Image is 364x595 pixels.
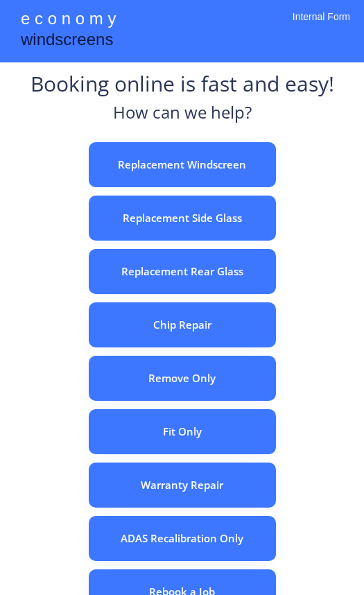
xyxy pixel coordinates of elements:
[89,302,276,347] button: Chip Repair
[89,409,276,454] button: Fit Only
[21,7,116,33] div: e c o n o m y
[89,516,276,561] button: ADAS Recalibration Only
[89,463,276,508] button: Warranty Repair
[293,10,350,42] div: Internal Form
[89,249,276,294] button: Replacement Rear Glass
[89,142,276,187] button: Replacement Windscreen
[31,69,334,101] div: Booking online is fast and easy!
[113,101,252,132] div: How can we help?
[21,28,113,55] div: windscreens
[89,356,276,401] button: Remove Only
[89,196,276,241] button: Replacement Side Glass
